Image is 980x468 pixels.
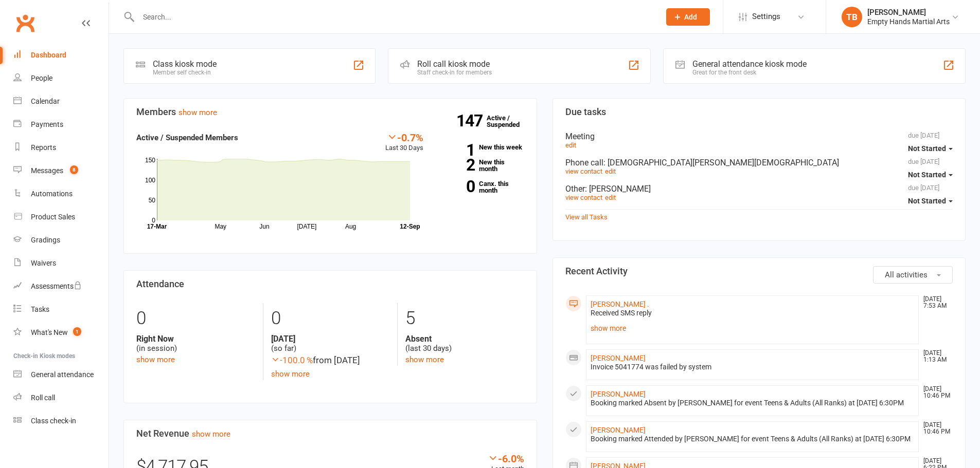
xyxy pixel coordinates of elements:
[565,184,953,194] div: Other
[13,113,109,136] a: Payments
[31,394,55,402] div: Roll call
[13,409,109,433] a: Class kiosk mode
[13,182,109,205] a: Automations
[842,7,862,27] div: TB
[13,90,109,113] a: Calendar
[31,417,76,425] div: Class check-in
[666,8,710,26] button: Add
[605,167,616,175] a: edit
[136,133,238,142] strong: Active / Suspended Members
[135,10,653,24] input: Search...
[136,428,524,439] h3: Net Revenue
[565,194,602,201] a: view contact
[591,363,915,371] div: Invoice 5041774 was failed by system
[136,107,524,117] h3: Members
[136,334,255,353] div: (in session)
[271,334,389,353] div: (so far)
[271,369,310,379] a: show more
[13,386,109,409] a: Roll call
[31,120,63,128] div: Payments
[70,165,78,174] span: 8
[13,321,109,344] a: What's New1
[565,132,953,141] div: Meeting
[439,157,475,173] strong: 2
[153,59,217,69] div: Class kiosk mode
[179,108,217,117] a: show more
[752,5,780,28] span: Settings
[439,159,524,172] a: 2New this month
[918,422,952,435] time: [DATE] 10:46 PM
[565,107,953,117] h3: Due tasks
[31,259,56,267] div: Waivers
[13,136,109,159] a: Reports
[591,309,915,317] div: Received SMS reply
[565,266,953,276] h3: Recent Activity
[271,353,389,367] div: from [DATE]
[885,270,928,279] span: All activities
[591,321,915,335] a: show more
[31,236,60,244] div: Gradings
[405,303,524,334] div: 5
[692,69,807,76] div: Great for the front desk
[13,159,109,182] a: Messages 8
[385,132,423,154] div: Last 30 Days
[908,144,946,153] span: Not Started
[918,296,952,309] time: [DATE] 7:53 AM
[605,194,616,201] a: edit
[31,51,66,59] div: Dashboard
[13,44,109,67] a: Dashboard
[13,363,109,386] a: General attendance kiosk mode
[873,266,953,284] button: All activities
[13,67,109,90] a: People
[13,229,109,252] a: Gradings
[31,282,82,290] div: Assessments
[31,97,60,105] div: Calendar
[405,334,524,353] div: (last 30 days)
[192,429,230,439] a: show more
[13,205,109,229] a: Product Sales
[591,390,646,398] a: [PERSON_NAME]
[591,426,646,434] a: [PERSON_NAME]
[591,399,915,407] div: Booking marked Absent by [PERSON_NAME] for event Teens & Adults (All Ranks) at [DATE] 6:30PM
[908,165,953,184] button: Not Started
[13,275,109,298] a: Assessments
[31,74,52,82] div: People
[908,139,953,158] button: Not Started
[908,197,946,205] span: Not Started
[565,141,576,149] a: edit
[908,192,953,210] button: Not Started
[31,328,68,336] div: What's New
[591,354,646,362] a: [PERSON_NAME]
[585,184,651,194] span: : [PERSON_NAME]
[417,69,492,76] div: Staff check-in for members
[31,213,75,221] div: Product Sales
[31,190,73,198] div: Automations
[31,166,63,175] div: Messages
[439,144,524,151] a: 1New this week
[385,132,423,143] div: -0.7%
[13,252,109,275] a: Waivers
[73,327,81,336] span: 1
[405,355,444,364] a: show more
[867,17,950,26] div: Empty Hands Martial Arts
[692,59,807,69] div: General attendance kiosk mode
[31,305,49,313] div: Tasks
[439,142,475,158] strong: 1
[136,303,255,334] div: 0
[12,10,38,36] a: Clubworx
[565,158,953,167] div: Phone call
[603,158,839,167] span: : [DEMOGRAPHIC_DATA][PERSON_NAME][DEMOGRAPHIC_DATA]
[565,213,608,221] a: View all Tasks
[439,180,524,194] a: 0Canx. this month
[31,370,94,379] div: General attendance
[271,355,313,365] span: -100.0 %
[918,350,952,363] time: [DATE] 1:13 AM
[271,303,389,334] div: 0
[684,13,697,21] span: Add
[918,386,952,399] time: [DATE] 10:46 PM
[456,113,487,128] strong: 147
[591,300,649,308] a: [PERSON_NAME] .
[405,334,524,344] strong: Absent
[488,453,524,464] div: -6.0%
[487,107,532,136] a: 147Active / Suspended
